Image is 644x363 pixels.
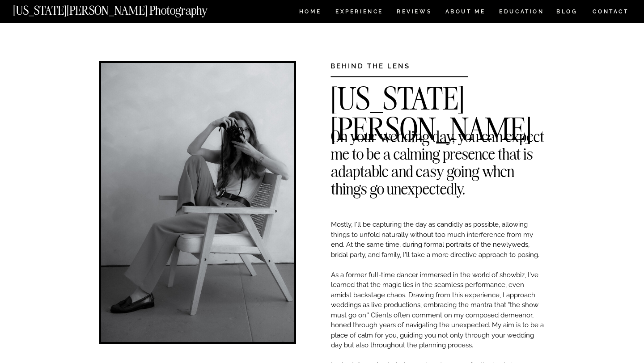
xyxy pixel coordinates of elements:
[335,9,382,17] a: Experience
[297,9,323,17] a: HOME
[397,9,430,17] a: REVIEWS
[13,4,237,12] a: [US_STATE][PERSON_NAME] Photography
[331,127,545,141] h2: On your wedding day, you can expect me to be a calming presence that is adaptable and easy going ...
[330,84,545,97] h2: [US_STATE][PERSON_NAME]
[556,9,578,17] a: BLOG
[445,9,486,17] a: ABOUT ME
[498,9,545,17] a: EDUCATION
[592,7,629,17] a: CONTACT
[330,61,440,68] h3: BEHIND THE LENS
